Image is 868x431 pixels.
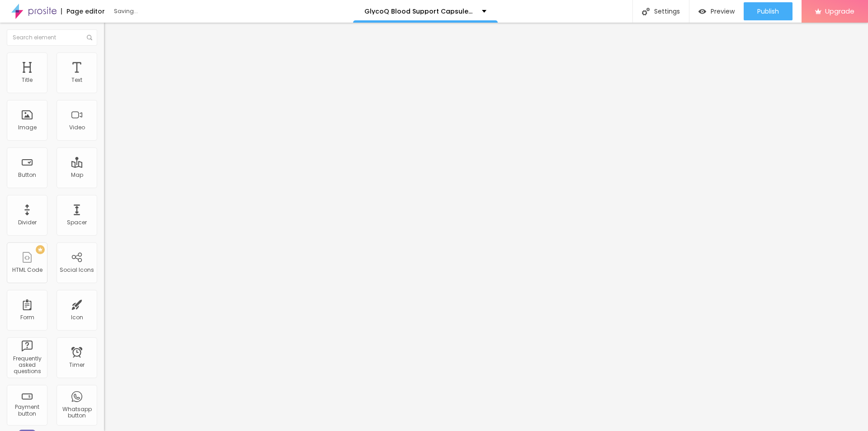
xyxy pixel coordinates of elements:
img: view-1.svg [698,8,706,15]
div: Page editor [61,8,105,14]
iframe: Editor [104,23,868,431]
div: Divider [18,219,37,226]
div: Video [69,124,85,131]
img: Icone [642,8,650,15]
div: Icon [71,314,83,321]
div: Frequently asked questions [9,355,45,375]
button: Preview [689,2,744,20]
div: Social Icons [60,267,94,273]
div: Whatsapp button [59,406,94,419]
img: Icone [87,35,92,40]
span: Preview [711,8,735,15]
div: Title [22,77,33,83]
div: HTML Code [12,267,42,273]
div: Timer [69,362,85,368]
span: Publish [757,8,779,15]
p: GlycoQ Blood Support Capsules [GEOGRAPHIC_DATA] [364,8,475,14]
button: Publish [744,2,793,20]
div: Saving... [114,9,218,14]
span: Upgrade [825,7,854,15]
input: Search element [7,29,97,46]
div: Text [71,77,82,83]
div: Spacer [67,219,87,226]
div: Form [20,314,34,321]
div: Button [18,172,36,178]
div: Image [18,124,37,131]
div: Map [71,172,83,178]
div: Payment button [9,404,45,417]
